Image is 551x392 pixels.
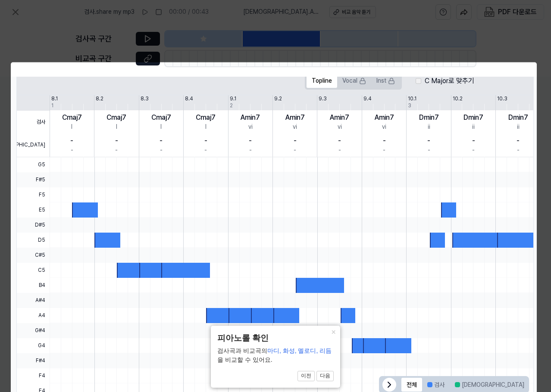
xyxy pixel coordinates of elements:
div: 2 [230,102,233,109]
div: - [70,136,73,146]
div: Dmin7 [419,112,439,123]
div: - [294,136,297,146]
div: - [472,146,475,155]
div: - [71,146,73,155]
div: ii [517,123,520,131]
div: vi [338,123,342,131]
div: - [517,136,520,146]
div: Amin7 [330,112,349,123]
span: G5 [17,157,50,172]
div: - [160,146,163,155]
div: Amin7 [241,112,260,123]
span: C#5 [17,248,50,263]
div: Amin7 [375,112,394,123]
div: 10.3 [497,95,507,103]
div: - [204,136,207,146]
button: Close [326,326,340,338]
div: Cmaj7 [106,112,126,123]
div: Dmin7 [508,112,528,123]
div: 8.3 [141,95,149,103]
span: F#4 [17,353,50,368]
span: 검사 [17,111,50,134]
span: [DEMOGRAPHIC_DATA] [17,134,50,157]
div: Cmaj7 [196,112,216,123]
div: 검사곡과 비교곡의 을 비교할 수 있어요. [217,346,334,364]
div: - [517,146,520,155]
div: 9.4 [363,95,372,103]
span: 마디, 화성, 멜로디, 리듬 [267,347,332,354]
div: vi [293,123,297,131]
button: Vocal [337,74,371,88]
div: 3 [408,102,411,109]
div: - [338,146,341,155]
button: 검사 [422,378,450,392]
span: F#5 [17,172,50,187]
button: 전체 [401,378,422,392]
button: 다음 [316,371,334,381]
div: - [383,136,386,146]
div: Cmaj7 [151,112,171,123]
div: I [205,123,207,131]
div: 1 [51,102,53,109]
span: F5 [17,187,50,202]
div: Cmaj7 [62,112,82,123]
span: G4 [17,338,50,353]
span: D#5 [17,218,50,233]
div: 10.2 [453,95,463,103]
div: - [115,146,118,155]
div: 8.1 [51,95,58,103]
div: - [383,146,385,155]
button: Inst [371,74,400,88]
span: G#4 [17,323,50,338]
span: A#4 [17,293,50,308]
div: Dmin7 [463,112,483,123]
div: - [427,136,430,146]
span: F4 [17,368,50,383]
div: - [249,146,252,155]
button: Topline [307,74,337,88]
div: 9.2 [274,95,282,103]
button: 이전 [297,371,315,381]
div: 9.1 [230,95,236,103]
div: ii [472,123,475,131]
div: vi [248,123,253,131]
div: - [472,136,475,146]
div: vi [382,123,386,131]
header: 피아노롤 확인 [217,332,334,345]
div: - [249,136,252,146]
div: I [116,123,117,131]
span: D5 [17,233,50,248]
div: - [338,136,341,146]
div: - [160,136,163,146]
div: - [115,136,118,146]
span: C5 [17,263,50,278]
div: - [204,146,207,155]
div: I [71,123,72,131]
label: C Major로 맞추기 [425,76,474,86]
div: I [160,123,162,131]
div: 10.1 [408,95,416,103]
span: B4 [17,278,50,293]
button: [DEMOGRAPHIC_DATA] [450,378,529,392]
span: E5 [17,202,50,218]
div: - [294,146,296,155]
div: - [428,146,430,155]
div: 8.2 [96,95,103,103]
div: ii [428,123,430,131]
div: 8.4 [185,95,193,103]
div: 9.3 [319,95,327,103]
div: Amin7 [285,112,305,123]
span: A4 [17,308,50,323]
